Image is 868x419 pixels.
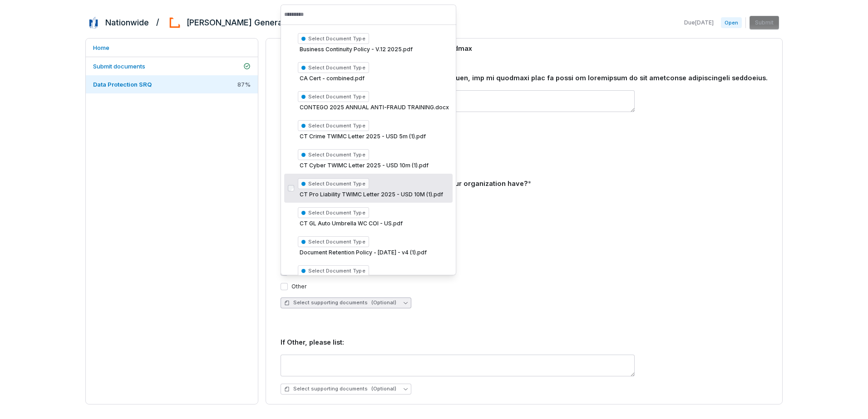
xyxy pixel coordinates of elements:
[298,46,413,53] span: Business Continuity Policy - V.12 2025.pdf
[298,162,429,169] span: CT Cyber TWIMC Letter 2025 - USD 10m (1).pdf
[298,236,369,247] span: Select Document Type
[281,159,768,189] div: Compliance: Which security and/or privacy certifications does your organization have?
[298,149,369,160] span: Select Document Type
[86,39,258,57] a: Home
[298,265,369,276] span: Select Document Type
[298,104,449,111] span: CONTEGO 2025 ANNUAL ANTI-FRAUD TRAINING.docx
[298,62,369,73] span: Select Document Type
[156,15,159,28] h2: /
[298,207,369,218] span: Select Document Type
[298,178,369,189] span: Select Document Type
[298,120,369,131] span: Select Document Type
[298,133,426,140] span: CT Crime TWIMC Letter 2025 - USD 5m (1).pdf
[298,75,369,82] span: CA Cert - combined.pdf
[281,25,456,312] div: Suggestions
[298,33,369,44] span: Select Document Type
[93,63,145,70] span: Submit documents
[187,17,329,29] h2: [PERSON_NAME] General Agency Inc
[237,80,251,88] span: 87 %
[298,249,427,256] span: Document Retention Policy - [DATE] - v4 (1).pdf
[281,337,768,347] div: If Other, please list:
[86,57,258,75] a: Submit documents
[298,220,403,227] span: CT GL Auto Umbrella WC COI - US.pdf
[291,283,306,290] label: Other
[284,299,396,306] span: Select supporting documents
[298,191,443,198] span: CT Pro Liability TWIMC Letter 2025 - USD 10M (1).pdf
[284,385,396,392] span: Select supporting documents
[371,299,396,306] span: (Optional)
[86,75,258,93] a: Data Protection SRQ87%
[371,385,396,392] span: (Optional)
[105,17,149,29] h2: Nationwide
[93,81,152,88] span: Data Protection SRQ
[721,17,742,28] span: Open
[298,91,369,102] span: Select Document Type
[684,19,714,26] span: Due [DATE]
